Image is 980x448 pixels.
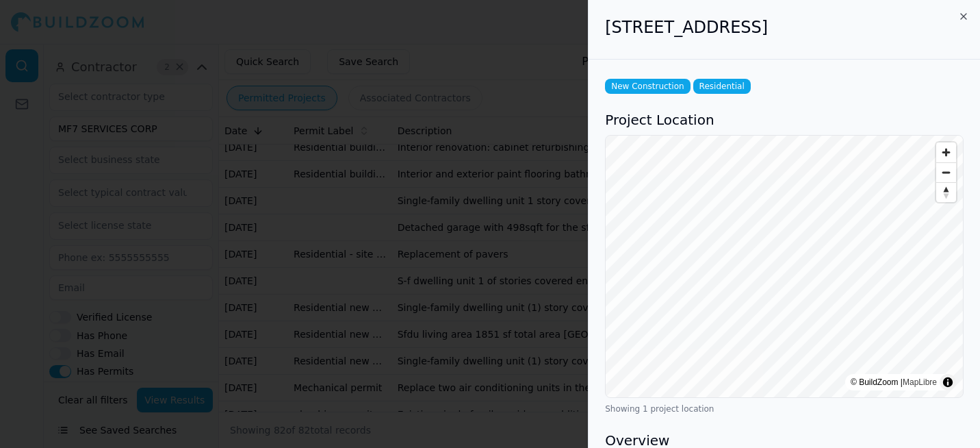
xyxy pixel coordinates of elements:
[851,375,937,389] div: © BuildZoom |
[605,110,964,129] h3: Project Location
[693,79,751,94] span: Residential
[936,182,956,202] button: Reset bearing to north
[605,79,690,94] span: New Construction
[606,136,963,397] canvas: Map
[605,403,964,414] div: Showing 1 project location
[903,377,937,387] a: MapLibre
[605,16,964,38] h2: [STREET_ADDRESS]
[936,162,956,182] button: Zoom out
[936,142,956,162] button: Zoom in
[940,374,956,390] summary: Toggle attribution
